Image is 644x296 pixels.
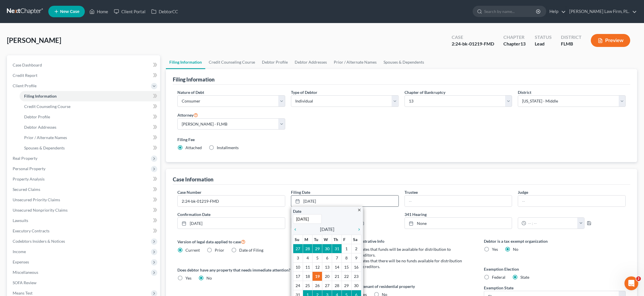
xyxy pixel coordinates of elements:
[13,228,49,233] span: Executory Contracts
[332,272,342,281] td: 21
[13,280,37,285] span: SOFA Review
[624,276,638,290] iframe: Intercom live chat
[313,235,322,244] th: Tu
[293,227,300,232] i: chevron_left
[20,122,160,132] a: Debtor Addresses
[520,275,529,280] span: State
[20,101,160,112] a: Credit Counseling Course
[351,272,361,281] td: 23
[13,73,37,78] span: Credit Report
[13,208,68,212] span: Unsecured Nonpriority Claims
[561,34,582,41] div: District
[405,196,512,206] input: --
[111,6,148,17] a: Client Portal
[492,275,505,280] span: Federal
[13,177,45,181] span: Property Analysis
[526,218,578,229] input: -- : --
[24,145,65,150] span: Spouses & Dependents
[342,244,351,253] td: 1
[322,281,332,290] td: 27
[636,276,641,281] span: 2
[351,253,361,263] td: 9
[342,281,351,290] td: 29
[148,6,181,17] a: DebtorCC
[380,55,428,69] a: Spouses & Dependents
[7,36,61,44] span: [PERSON_NAME]
[484,6,537,17] input: Search by name...
[8,184,160,195] a: Secured Claims
[293,235,303,244] th: Su
[332,263,342,272] td: 14
[173,76,214,83] div: Filing Information
[291,189,310,195] label: Filing Date
[8,226,160,236] a: Executory Contracts
[24,125,56,130] span: Debtor Addresses
[87,6,111,17] a: Home
[8,174,160,184] a: Property Analysis
[13,291,32,295] span: Means Test
[332,253,342,263] td: 7
[166,55,205,69] a: Filing Information
[547,6,566,17] a: Help
[205,55,258,69] a: Credit Counseling Course
[357,206,361,213] a: close
[351,235,361,244] th: Sa
[293,226,300,233] a: chevron_left
[178,196,285,206] input: Enter case number...
[20,132,160,143] a: Prior / Alternate Names
[177,189,202,195] label: Case Number
[342,263,351,272] td: 15
[320,226,334,233] span: [DATE]
[293,281,303,290] td: 24
[206,276,212,280] span: No
[13,62,42,67] span: Case Dashboard
[484,285,513,291] label: Exemption State
[313,244,322,253] td: 29
[173,176,213,183] div: Case Information
[24,104,70,109] span: Credit Counseling Course
[342,235,351,244] th: F
[177,111,198,118] label: Attorney
[303,281,313,290] td: 25
[8,195,160,205] a: Unsecured Priority Claims
[20,91,160,101] a: Filing Information
[8,278,160,288] a: SOFA Review
[331,238,472,244] label: Statistical/Administrative Info
[339,247,451,257] span: Debtor estimates that funds will be available for distribution to unsecured creditors.
[24,114,50,119] span: Debtor Profile
[293,208,301,214] label: Date
[535,34,552,41] div: Status
[303,253,313,263] td: 4
[331,283,472,289] label: Debtor resides as tenant of residential property
[484,266,626,272] label: Exemption Election
[293,272,303,281] td: 17
[185,276,191,280] span: Yes
[357,208,361,212] i: close
[313,253,322,263] td: 5
[332,244,342,253] td: 31
[303,235,313,244] th: M
[293,253,303,263] td: 3
[60,10,79,14] span: New Case
[342,253,351,263] td: 8
[518,196,625,206] input: --
[351,281,361,290] td: 30
[405,89,445,95] label: Chapter of Bankruptcy
[291,55,330,69] a: Debtor Addresses
[351,244,361,253] td: 2
[177,267,319,273] label: Does debtor have any property that needs immediate attention?
[177,89,204,95] label: Nature of Debt
[8,60,160,70] a: Case Dashboard
[561,41,582,47] div: FLMB
[178,218,285,229] a: [DATE]
[322,272,332,281] td: 20
[13,197,60,202] span: Unsecured Priority Claims
[313,281,322,290] td: 26
[405,189,418,195] label: Trustee
[24,135,67,140] span: Prior / Alternate Names
[293,244,303,253] td: 27
[566,6,637,17] a: [PERSON_NAME] Law Firm, P.L.
[313,263,322,272] td: 12
[185,145,202,150] span: Attached
[20,143,160,153] a: Spouses & Dependents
